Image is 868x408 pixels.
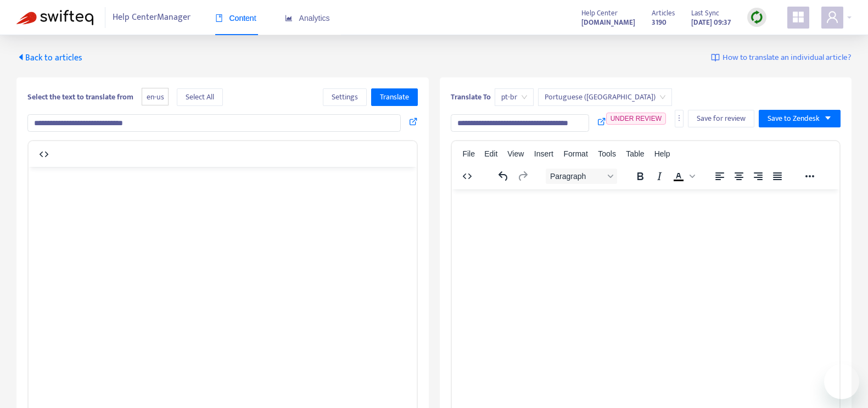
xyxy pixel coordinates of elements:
button: Italic [649,169,668,184]
img: Swifteq [16,10,93,25]
strong: 3190 [652,16,667,29]
span: Articles [652,7,675,19]
b: Select the text to translate from [27,91,133,103]
span: Edit [484,149,497,158]
span: Help Center [581,7,618,19]
span: Settings [332,91,358,103]
img: sync.dc5367851b00ba804db3.png [750,10,764,24]
span: more [675,114,683,122]
span: caret-down [824,114,832,122]
span: Tools [598,149,616,158]
span: View [507,149,524,158]
button: Settings [323,88,367,106]
span: Analytics [285,14,330,23]
button: Select All [177,88,223,106]
button: Redo [513,169,531,184]
span: appstore [792,10,805,24]
button: Block Paragraph [545,169,617,184]
span: Portuguese (Brazil) [545,89,665,105]
button: Align center [729,169,748,184]
b: Translate To [451,91,491,103]
span: File [462,149,475,158]
a: [DOMAIN_NAME] [581,16,635,29]
button: Translate [371,88,418,106]
span: Last Sync [691,7,719,19]
iframe: Button to launch messaging window [824,364,859,399]
span: Paragraph [550,172,603,181]
a: How to translate an individual article? [711,52,852,64]
span: Save to Zendesk [768,113,820,125]
span: Content [215,14,256,23]
span: Select All [186,91,214,103]
span: book [215,14,223,22]
button: Align right [748,169,767,184]
span: Help [654,149,670,158]
span: caret-left [16,53,25,62]
button: Save for review [688,110,754,127]
span: area-chart [285,14,293,22]
button: more [675,110,684,127]
button: Justify [768,169,786,184]
strong: [DATE] 09:37 [691,16,731,29]
span: en-us [142,88,169,106]
span: user [826,10,839,24]
span: Back to articles [16,51,82,65]
span: Translate [380,91,409,103]
span: Save for review [697,113,746,125]
button: Undo [494,169,512,184]
button: Reveal or hide additional toolbar items [800,169,819,184]
span: Table [626,149,644,158]
span: Format [563,149,587,158]
span: Help Center Manager [113,7,191,28]
img: image-link [711,53,720,62]
button: Align left [710,169,729,184]
span: How to translate an individual article? [723,52,852,64]
div: Text color Black [669,169,696,184]
span: pt-br [501,89,527,105]
span: UNDER REVIEW [611,115,662,122]
button: Bold [630,169,649,184]
span: Insert [534,149,553,158]
button: Save to Zendeskcaret-down [759,110,841,127]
